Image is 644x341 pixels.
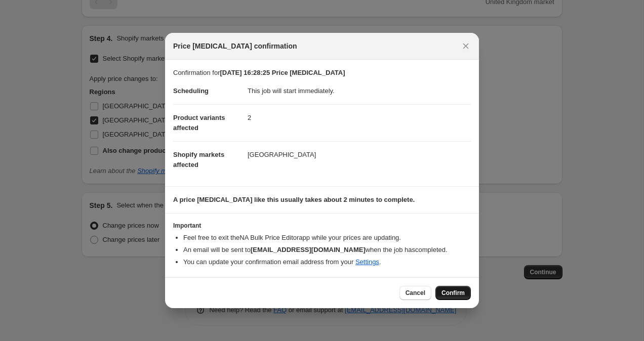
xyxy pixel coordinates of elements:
[435,286,471,300] button: Confirm
[173,68,471,78] p: Confirmation for
[248,141,471,168] dd: [GEOGRAPHIC_DATA]
[183,245,471,255] li: An email will be sent to when the job has completed .
[248,104,471,131] dd: 2
[173,151,224,168] span: Shopify markets affected
[251,246,366,253] b: [EMAIL_ADDRESS][DOMAIN_NAME]
[459,39,473,53] button: Close
[173,87,209,95] span: Scheduling
[441,289,465,297] span: Confirm
[248,78,471,104] dd: This job will start immediately.
[399,286,431,300] button: Cancel
[406,289,425,297] span: Cancel
[173,196,415,203] b: A price [MEDICAL_DATA] like this usually takes about 2 minutes to complete.
[183,233,471,243] li: Feel free to exit the NA Bulk Price Editor app while your prices are updating.
[183,257,471,267] li: You can update your confirmation email address from your .
[355,258,379,266] a: Settings
[220,69,345,76] b: [DATE] 16:28:25 Price [MEDICAL_DATA]
[173,222,471,230] h3: Important
[173,41,297,51] span: Price [MEDICAL_DATA] confirmation
[173,114,225,132] span: Product variants affected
